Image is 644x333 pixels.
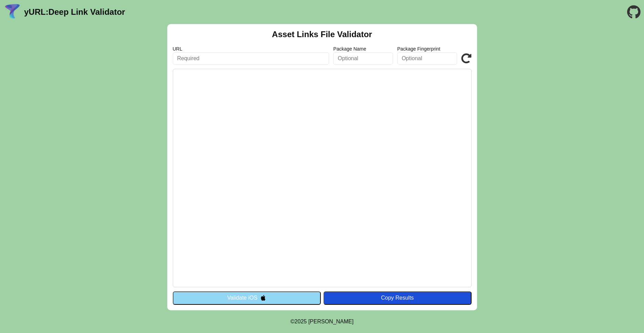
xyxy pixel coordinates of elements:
label: Package Name [333,46,393,52]
a: Michael Ibragimchayev's Personal Site [308,319,354,324]
label: URL [173,46,329,52]
label: Package Fingerprint [397,46,457,52]
div: Copy Results [327,295,468,301]
input: Required [173,52,329,65]
button: Copy Results [324,291,472,304]
span: 2025 [295,319,307,324]
input: Optional [397,52,457,65]
footer: © [291,310,353,333]
img: appleIcon.svg [260,295,266,301]
input: Optional [333,52,393,65]
img: yURL Logo [3,3,21,21]
h2: Asset Links File Validator [272,30,372,39]
button: Validate iOS [173,291,321,304]
a: yURL:Deep Link Validator [24,7,125,17]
